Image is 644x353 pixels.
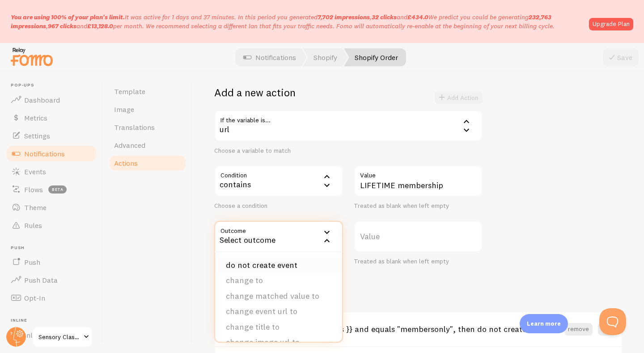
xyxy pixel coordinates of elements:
[372,13,397,21] b: 32 clicks
[215,258,342,273] li: do not create event
[214,202,343,210] div: Choose a condition
[214,110,483,142] div: url
[11,245,97,251] span: Push
[215,273,342,288] li: change to
[24,167,46,176] span: Events
[5,127,97,145] a: Settings
[48,185,67,194] span: beta
[11,82,97,88] span: Pop-ups
[24,95,60,104] span: Dashboard
[109,154,187,172] a: Actions
[24,185,43,194] span: Flows
[11,13,584,30] p: It was active for 1 days and 37 minutes. In this period you generated We predict you could be gen...
[5,163,97,181] a: Events
[24,131,50,140] span: Settings
[5,109,97,127] a: Metrics
[11,318,97,323] span: Inline
[214,287,623,301] h2: Your Actions
[9,45,54,68] img: fomo-relay-logo-orange.svg
[564,323,593,336] button: remove
[114,123,155,132] span: Translations
[5,271,97,289] a: Push Data
[109,136,187,154] a: Advanced
[24,258,40,267] span: Push
[114,87,145,96] span: Template
[5,181,97,198] a: Flows beta
[5,198,97,216] a: Theme
[24,221,42,230] span: Rules
[407,13,428,21] b: £434.0
[38,331,81,342] span: Sensory Classroom
[114,105,134,114] span: Image
[5,145,97,163] a: Notifications
[5,253,97,271] a: Push
[24,276,58,284] span: Push Data
[589,18,633,30] a: Upgrade Plan
[527,319,561,328] p: Learn more
[214,221,343,252] div: Select outcome
[354,202,483,210] div: Treated as blank when left empty
[215,319,342,335] li: change title to
[114,141,145,150] span: Advanced
[214,86,296,99] h2: Add a new action
[215,304,342,319] li: change event url to
[24,203,47,212] span: Theme
[114,159,138,168] span: Actions
[318,13,370,21] b: 7,702 impressions
[226,324,564,334] h3: if the variable is {{ product_tags }} and equals "membersonly", then do not create event
[32,326,93,348] a: Sensory Classroom
[354,221,483,252] label: Value
[24,149,65,158] span: Notifications
[598,323,616,336] button: edit
[318,13,428,21] span: , and
[214,147,483,155] div: Choose a variable to match
[24,113,47,122] span: Metrics
[24,293,45,302] span: Opt-In
[215,335,342,350] li: change image url to
[520,314,568,333] div: Learn more
[354,258,483,266] div: Treated as blank when left empty
[5,216,97,234] a: Rules
[87,22,113,30] b: £13,128.0
[214,165,343,197] div: contains
[5,289,97,307] a: Opt-In
[109,82,187,100] a: Template
[354,165,483,181] label: Value
[11,13,125,21] span: You are using 100% of your plan's limit.
[109,100,187,118] a: Image
[599,308,626,335] iframe: Help Scout Beacon - Open
[109,118,187,136] a: Translations
[215,288,342,304] li: change matched value to
[48,22,76,30] b: 967 clicks
[5,91,97,109] a: Dashboard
